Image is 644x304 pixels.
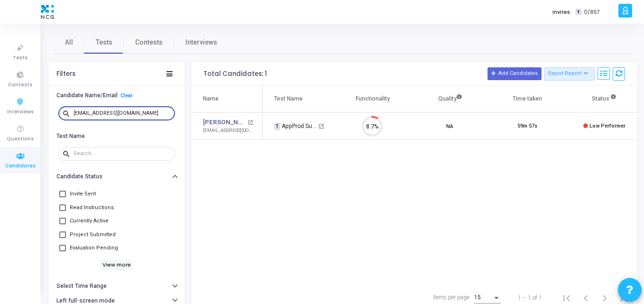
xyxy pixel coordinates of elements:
h6: Candidate Name/Email [56,92,118,99]
span: T [575,9,581,16]
th: Functionality [334,86,411,112]
div: Filters [56,70,75,78]
span: Interviews [185,37,217,47]
span: Low Performer [589,123,626,129]
h6: Candidate Status [56,173,102,180]
span: 15 [474,294,481,301]
span: Tests [13,54,28,62]
span: Currently Active [70,215,109,227]
h6: Test Name [56,133,85,140]
span: Read Instructions [70,202,114,213]
mat-select: Items per page: [474,295,501,301]
span: Interviews [7,108,34,116]
mat-icon: search [62,109,74,118]
a: Clear [120,92,133,99]
span: T [274,123,280,130]
div: 1 – 1 of 1 [518,294,542,302]
span: Contests [135,37,163,47]
div: 59m 57s [517,122,537,130]
input: Search... [74,151,171,157]
span: Questions [7,135,34,143]
span: Contests [8,81,32,89]
button: Candidate Name/EmailClear [49,88,184,103]
span: Candidates [5,162,36,170]
h6: Select Time Range [56,283,107,290]
span: Evaluation Pending [70,242,118,254]
div: Total Candidates: 1 [203,70,267,78]
h6: View more [101,260,133,270]
span: NA [446,121,453,131]
img: logo [38,2,56,21]
div: [EMAIL_ADDRESS][DOMAIN_NAME] [203,127,253,134]
span: Tests [96,37,112,47]
th: Status [566,86,643,112]
span: Project Submitted [70,229,116,240]
span: 0/857 [584,8,600,16]
div: Name [203,93,219,104]
button: Test Name [49,129,184,143]
mat-icon: open_in_new [318,123,324,129]
label: Invites: [552,8,571,16]
div: AppProd Support_NCG_L3 [274,122,317,130]
div: Items per page: [433,293,470,302]
mat-icon: open_in_new [248,120,253,125]
button: Candidate Status [49,169,184,184]
th: Quality [411,86,488,112]
a: [PERSON_NAME] [203,118,245,127]
button: Select Time Range [49,279,184,294]
input: Search... [74,111,171,116]
div: Time taken [513,93,542,104]
span: All [65,37,73,47]
mat-icon: search [62,149,74,158]
span: Invite Sent [70,188,96,200]
button: Export Report [544,67,595,81]
th: Test Name [263,86,334,112]
button: Add Candidates [488,67,542,80]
